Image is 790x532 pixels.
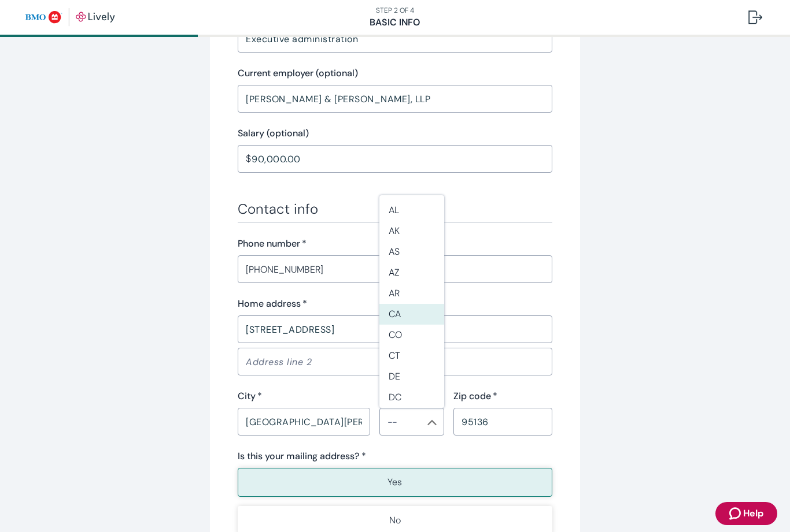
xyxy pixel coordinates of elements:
[379,304,444,325] li: CA
[739,3,771,31] button: Log out
[246,152,251,166] p: $
[715,502,777,525] button: Zendesk support iconHelp
[379,325,444,345] li: CO
[379,283,444,304] li: AR
[379,408,444,429] li: FM
[743,507,763,520] span: Help
[238,200,552,218] h3: Contact info
[453,389,497,403] label: Zip code
[252,147,552,170] input: $0.00
[383,414,422,430] input: --
[379,345,444,366] li: CT
[427,418,437,427] svg: Chevron icon
[238,410,370,433] input: City
[379,241,444,262] li: AS
[379,387,444,408] li: DC
[379,200,444,221] li: AL
[426,416,438,428] button: Close
[379,221,444,241] li: AK
[238,350,552,373] input: Address line 2
[453,410,552,433] input: Zip code
[238,449,366,463] label: Is this your mailing address? *
[238,237,307,251] label: Phone number
[238,66,358,80] label: Current employer (optional)
[238,318,552,341] input: Address line 1
[389,514,401,527] p: No
[379,366,444,387] li: DE
[25,8,115,27] img: Lively
[379,262,444,283] li: AZ
[238,258,552,281] input: (555) 555-5555
[238,297,307,311] label: Home address
[238,468,552,497] button: Yes
[238,389,262,403] label: City
[238,127,309,140] label: Salary (optional)
[729,507,743,520] svg: Zendesk support icon
[387,475,402,489] p: Yes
